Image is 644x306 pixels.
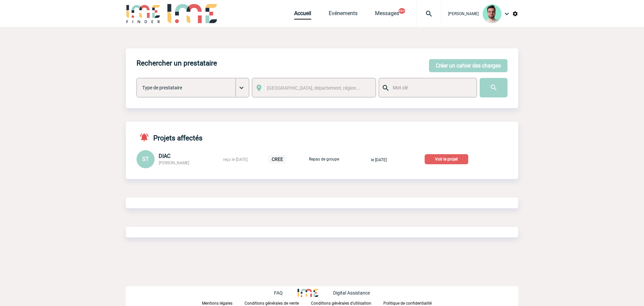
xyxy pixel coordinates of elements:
[298,289,318,297] img: http://www.idealmeetingsevents.fr/
[202,300,245,306] a: Mentions légales
[383,300,442,306] a: Politique de confidentialité
[126,4,161,23] img: IME-Finder
[137,59,217,67] h4: Rechercher un prestataire
[139,132,153,142] img: notifications-active-24-px-r.png
[448,11,479,16] span: [PERSON_NAME]
[159,161,189,165] span: [PERSON_NAME]
[159,153,170,159] span: DIAC
[371,158,387,162] span: le [DATE]
[329,10,358,19] a: Evénements
[375,10,399,19] a: Messages
[245,300,311,306] a: Conditions générales de vente
[268,155,286,164] p: CREE
[202,301,232,306] p: Mentions légales
[307,157,341,162] p: Repas de groupe
[311,300,383,306] a: Conditions générales d'utilisation
[294,10,311,19] a: Accueil
[223,157,248,162] span: reçu le [DATE]
[425,156,471,162] a: Voir le projet
[383,301,432,306] p: Politique de confidentialité
[137,132,203,142] h4: Projets affectés
[391,83,471,92] input: Mot clé
[333,290,370,296] p: Digital Assistance
[480,78,507,97] input: Submit
[274,289,298,296] a: FAQ
[245,301,299,306] p: Conditions générales de vente
[483,4,501,23] img: 121547-2.png
[425,154,468,164] p: Voir le projet
[267,85,360,91] span: [GEOGRAPHIC_DATA], département, région...
[311,301,371,306] p: Conditions générales d'utilisation
[398,8,405,14] button: 99+
[142,156,149,162] span: ST
[274,290,283,296] p: FAQ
